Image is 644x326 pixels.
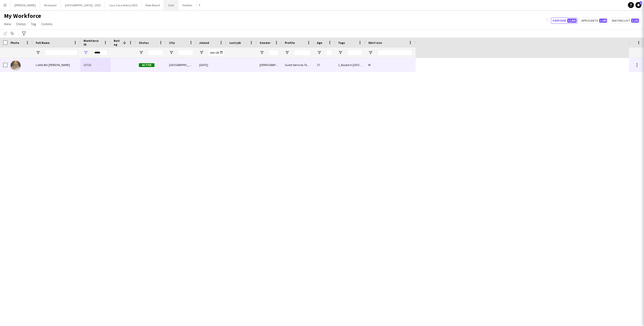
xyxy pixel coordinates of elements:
[260,50,264,55] button: Open Filter Menu
[40,0,61,10] button: Sharqawi
[335,58,365,72] div: 1_Based in [GEOGRAPHIC_DATA]/[GEOGRAPHIC_DATA]/Ajman, 2_English Level = 3/3 Excellent
[196,58,226,72] div: [DATE]
[10,0,40,10] button: [PERSON_NAME]
[45,50,77,56] input: Full Name Filter Input
[260,41,270,45] span: Gender
[567,19,577,23] span: 12,805
[148,50,163,56] input: Status Filter Input
[257,58,282,72] div: [DEMOGRAPHIC_DATA]
[169,50,174,55] button: Open Filter Menu
[580,18,608,24] button: Applicants1,380
[29,21,38,27] a: Tag
[326,50,332,56] input: Age Filter Input
[314,58,335,72] div: 27
[61,0,105,10] button: [GEOGRAPHIC_DATA] - 2025
[93,50,108,56] input: Workforce ID Filter Input
[317,50,321,55] button: Open Filter Menu
[39,21,55,27] a: Comms
[368,41,382,45] span: Shirt size
[338,50,343,55] button: Open Filter Menu
[164,0,178,10] button: Zaid
[36,41,50,45] span: Full Name
[114,39,121,46] span: Rating
[208,50,223,56] input: Joined Filter Input
[21,30,27,37] app-action-btn: Advanced filters
[635,2,641,8] a: 1
[36,63,70,67] span: Latifa Bin [PERSON_NAME]
[631,19,639,23] span: 2,191
[142,0,164,10] button: New Board
[139,50,143,55] button: Open Filter Menu
[551,18,578,24] button: Everyone12,805
[105,0,142,10] button: Coca Coca Arena 2025
[377,50,413,56] input: Shirt size Filter Input
[14,21,28,27] a: Status
[610,18,640,24] button: Waiting list2,191
[199,41,209,45] span: Joined
[166,58,196,72] div: [GEOGRAPHIC_DATA]
[599,19,607,23] span: 1,380
[178,50,193,56] input: City Filter Input
[338,41,345,45] span: Tags
[31,22,36,26] span: Tag
[11,60,21,71] img: Latifa Bin Ateeq
[36,50,40,55] button: Open Filter Menu
[84,39,102,46] span: Workforce ID
[4,22,11,26] span: View
[178,0,196,10] button: Hostess
[139,41,149,45] span: Status
[368,50,373,55] button: Open Filter Menu
[11,41,19,45] span: Photo
[294,50,311,56] input: Profile Filter Input
[169,41,175,45] span: City
[2,21,13,27] a: View
[80,58,111,72] div: 11715
[269,50,279,56] input: Gender Filter Input
[84,50,88,55] button: Open Filter Menu
[317,41,322,45] span: Age
[285,41,295,45] span: Profile
[282,58,314,72] div: Guest Services Team
[199,50,204,55] button: Open Filter Menu
[16,22,26,26] span: Status
[41,22,53,26] span: Comms
[365,58,416,72] div: M
[640,1,642,5] span: 1
[347,50,362,56] input: Tags Filter Input
[139,63,154,67] span: Active
[285,50,289,55] button: Open Filter Menu
[229,41,241,45] span: Last job
[4,12,41,20] span: My Workforce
